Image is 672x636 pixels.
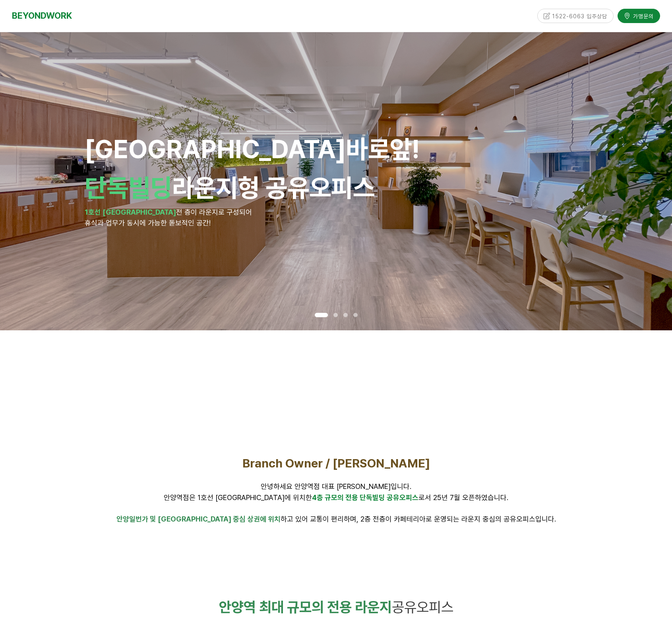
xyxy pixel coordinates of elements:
[85,173,172,203] span: 단독빌딩
[85,208,176,216] strong: 1호선 [GEOGRAPHIC_DATA]
[12,8,72,23] a: BEYONDWORK
[312,493,418,502] span: 4층 규모의 전용 단독빌딩 공유오피스
[176,208,252,216] span: 전 층이 라운지로 구성되어
[346,134,420,164] span: 바로앞!
[85,173,375,203] span: 라운지형 공유오피스
[164,482,508,501] span: 안녕하세요 안양역점 대표 [PERSON_NAME]입니다. 안양역점은 1호선 [GEOGRAPHIC_DATA]에 위치한 로서 25년 7월 오픈하였습니다.
[116,515,281,523] span: 안양일번가 및 [GEOGRAPHIC_DATA] 중심 상권에 위치
[618,8,660,22] a: 가맹문의
[631,12,654,19] span: 가맹문의
[242,456,430,470] span: Branch Owner / [PERSON_NAME]
[85,134,420,164] span: [GEOGRAPHIC_DATA]
[85,219,211,227] span: 휴식과 업무가 동시에 가능한 돋보적인 공간!
[219,599,392,616] span: 안양역 최대 규모의 전용 라운지
[392,599,453,616] span: 공유오피스
[116,515,556,523] span: 하고 있어 교통이 편리하며, 2층 전층이 카페테리아로 운영되는 라운지 중심의 공유오피스입니다.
